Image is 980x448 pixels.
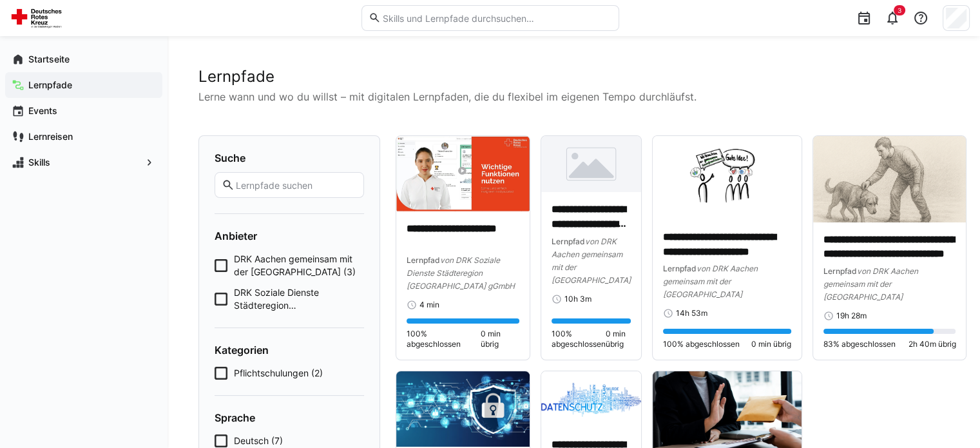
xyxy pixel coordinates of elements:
[234,253,364,278] span: DRK Aachen gemeinsam mit der [GEOGRAPHIC_DATA] (3)
[552,329,606,349] span: 100% abgeschlossen
[235,179,357,191] input: Lernpfade suchen
[823,339,896,349] span: 83% abgeschlossen
[541,371,641,427] img: image
[215,411,364,424] h4: Sprache
[663,264,697,273] span: Lernpfad
[381,12,611,24] input: Skills und Lernpfade durchsuchen…
[823,266,857,276] span: Lernpfad
[215,344,364,356] h4: Kategorien
[396,371,530,447] img: image
[396,136,530,211] img: image
[552,237,585,246] span: Lernpfad
[908,339,956,349] span: 2h 40m übrig
[813,136,966,222] img: image
[676,308,707,318] span: 14h 53m
[215,229,364,242] h4: Anbieter
[836,311,867,321] span: 19h 28m
[823,266,918,302] span: von DRK Aachen gemeinsam mit der [GEOGRAPHIC_DATA]
[481,329,519,349] span: 0 min übrig
[234,286,364,312] span: DRK Soziale Dienste Städteregion [GEOGRAPHIC_DATA] gGmbH (4)
[419,300,439,310] span: 4 min
[407,255,440,265] span: Lernpfad
[751,339,791,349] span: 0 min übrig
[234,434,283,447] span: Deutsch (7)
[198,89,949,104] p: Lerne wann und wo du willst – mit digitalen Lernpfaden, die du flexibel im eigenen Tempo durchläu...
[234,367,323,380] span: Pflichtschulungen (2)
[407,329,481,349] span: 100% abgeschlossen
[653,136,802,220] img: image
[564,294,591,304] span: 10h 3m
[541,136,641,192] img: image
[663,339,740,349] span: 100% abgeschlossen
[552,237,631,285] span: von DRK Aachen gemeinsam mit der [GEOGRAPHIC_DATA]
[215,151,364,164] h4: Suche
[198,67,949,86] h2: Lernpfade
[663,264,758,299] span: von DRK Aachen gemeinsam mit der [GEOGRAPHIC_DATA]
[606,329,631,349] span: 0 min übrig
[898,6,901,14] span: 3
[407,255,515,291] span: von DRK Soziale Dienste Städteregion [GEOGRAPHIC_DATA] gGmbH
